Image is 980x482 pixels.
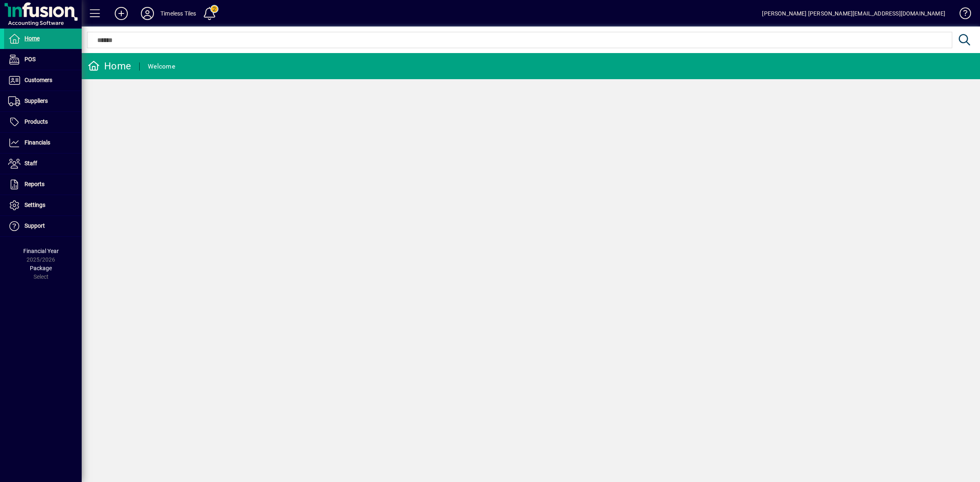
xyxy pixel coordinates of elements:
[23,248,59,254] span: Financial Year
[4,112,82,132] a: Products
[24,222,45,229] span: Support
[24,118,48,125] span: Products
[24,160,37,167] span: Staff
[30,265,52,271] span: Package
[4,174,82,195] a: Reports
[24,181,45,187] span: Reports
[88,60,131,73] div: Home
[4,70,82,91] a: Customers
[953,2,970,28] a: Knowledge Base
[4,216,82,236] a: Support
[4,133,82,153] a: Financials
[148,60,175,73] div: Welcome
[4,195,82,215] a: Settings
[108,6,134,21] button: Add
[24,56,36,62] span: POS
[24,98,48,104] span: Suppliers
[4,49,82,70] a: POS
[24,35,40,42] span: Home
[24,77,52,83] span: Customers
[24,139,50,146] span: Financials
[4,153,82,174] a: Staff
[24,202,45,208] span: Settings
[134,6,160,21] button: Profile
[4,91,82,111] a: Suppliers
[762,7,945,20] div: [PERSON_NAME] [PERSON_NAME][EMAIL_ADDRESS][DOMAIN_NAME]
[160,7,196,20] div: Timeless Tiles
